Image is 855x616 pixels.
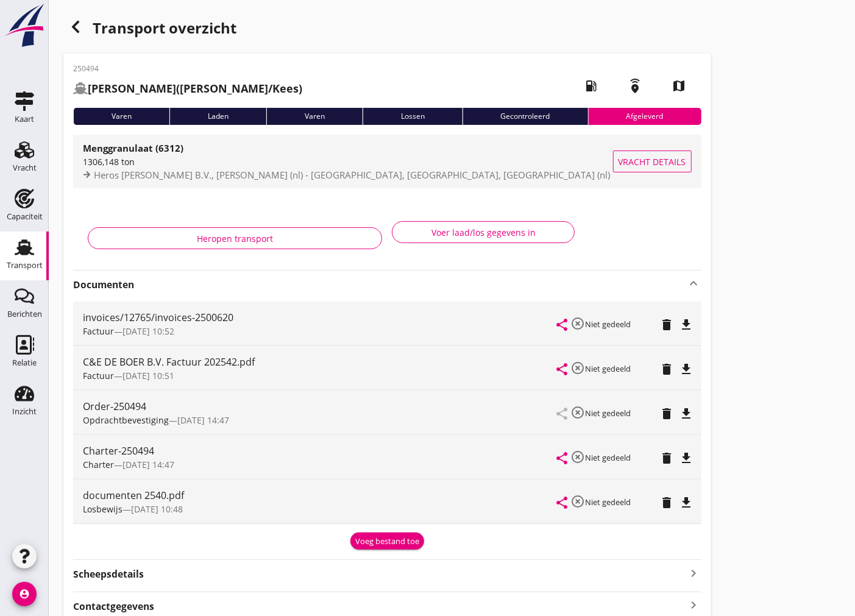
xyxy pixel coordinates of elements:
[679,451,694,466] i: file_download
[555,317,570,332] i: share
[12,408,37,416] div: Inzicht
[660,362,675,377] i: delete
[463,108,588,125] div: Gecontroleerd
[679,406,694,421] i: file_download
[83,355,558,369] div: C&E DE BOER B.V. Factuur 202542.pdf
[12,582,37,606] i: account_circle
[687,597,701,614] i: keyboard_arrow_right
[73,278,687,292] strong: Documenten
[586,408,631,419] small: Niet gedeeld
[575,69,609,103] i: local_gas_station
[122,459,174,470] span: [DATE] 14:47
[679,317,694,332] i: file_download
[619,69,653,103] i: emergency_share
[555,495,570,510] i: share
[7,261,43,269] div: Transport
[571,494,586,509] i: highlight_off
[2,3,46,48] img: logo-small.a267ee39.svg
[83,142,183,154] strong: Menggranulaat (6312)
[571,450,586,464] i: highlight_off
[122,370,174,381] span: [DATE] 10:51
[392,221,575,243] button: Voer laad/los gegevens in
[88,227,382,249] button: Heropen transport
[98,232,372,245] div: Heropen transport
[83,414,558,427] div: —
[83,503,122,515] span: Losbewijs
[588,108,701,125] div: Afgeleverd
[555,362,570,377] i: share
[94,169,610,181] span: Heros [PERSON_NAME] B.V., [PERSON_NAME] (nl) - [GEOGRAPHIC_DATA], [GEOGRAPHIC_DATA], [GEOGRAPHIC_...
[660,495,675,510] i: delete
[687,565,701,581] i: keyboard_arrow_right
[122,325,174,337] span: [DATE] 10:52
[586,319,631,330] small: Niet gedeeld
[63,15,711,44] div: Transport overzicht
[83,325,114,337] span: Factuur
[83,488,558,503] div: documenten 2540.pdf
[73,600,154,614] strong: Contactgegevens
[73,63,302,74] p: 250494
[83,370,114,381] span: Factuur
[660,317,675,332] i: delete
[679,362,694,377] i: file_download
[350,533,424,550] button: Voeg bestand toe
[83,310,558,325] div: invoices/12765/invoices-2500620
[660,451,675,466] i: delete
[586,497,631,508] small: Niet gedeeld
[363,108,463,125] div: Lossen
[83,155,613,168] div: 1306,148 ton
[662,69,697,103] i: map
[73,80,302,97] h2: ([PERSON_NAME]/Kees)
[660,406,675,421] i: delete
[73,108,169,125] div: Varen
[619,155,686,168] span: Vracht details
[73,135,701,188] a: Menggranulaat (6312)1306,148 tonHeros [PERSON_NAME] B.V., [PERSON_NAME] (nl) - [GEOGRAPHIC_DATA],...
[571,316,586,331] i: highlight_off
[402,226,564,239] div: Voer laad/los gegevens in
[15,115,34,123] div: Kaart
[571,405,586,420] i: highlight_off
[613,150,692,172] button: Vracht details
[83,369,558,382] div: —
[73,567,144,581] strong: Scheepsdetails
[169,108,266,125] div: Laden
[83,459,114,470] span: Charter
[586,452,631,463] small: Niet gedeeld
[83,503,558,515] div: —
[83,399,558,414] div: Order-250494
[88,81,176,96] strong: [PERSON_NAME]
[131,503,183,515] span: [DATE] 10:48
[177,414,229,426] span: [DATE] 14:47
[13,164,37,172] div: Vracht
[83,414,169,426] span: Opdrachtbevestiging
[586,363,631,374] small: Niet gedeeld
[83,325,558,338] div: —
[687,276,701,291] i: keyboard_arrow_up
[12,359,37,367] div: Relatie
[555,451,570,466] i: share
[571,361,586,375] i: highlight_off
[266,108,363,125] div: Varen
[7,310,42,318] div: Berichten
[83,444,558,458] div: Charter-250494
[355,536,419,548] div: Voeg bestand toe
[7,213,43,221] div: Capaciteit
[83,458,558,471] div: —
[679,495,694,510] i: file_download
